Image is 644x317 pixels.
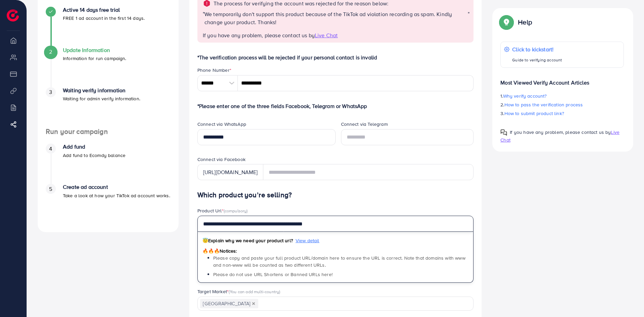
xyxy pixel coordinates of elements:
[63,47,126,53] h4: Update Information
[468,10,469,32] span: "
[204,10,468,26] p: We temporarily don't support this product because of the TikTok ad violation recording as spam. K...
[63,192,170,200] p: Take a look at how your TikTok ad account works.
[200,299,258,308] span: [GEOGRAPHIC_DATA]
[197,53,474,61] p: *The verification process will be rejected if your personal contact is invalid
[213,255,465,268] span: Please copy and paste your full product URL/domain here to ensure the URL is correct. Note that d...
[63,95,140,103] p: Waiting for admin verify information.
[63,54,126,62] p: Information for run campaign.
[203,10,204,32] span: "
[38,144,179,184] li: Add fund
[197,297,474,310] div: Search for option
[252,302,255,305] button: Deselect United Arab Emirates
[197,207,248,214] label: Product Url
[38,184,179,224] li: Create ad account
[296,237,319,244] span: View detail
[202,237,208,244] span: 😇
[615,287,639,312] iframe: Chat
[503,93,547,99] span: Why verify account?
[315,32,338,39] span: Live Chat
[197,288,280,295] label: Target Market
[202,237,293,244] span: Explain why we need your product url?
[7,9,19,21] img: logo
[63,14,145,22] p: FREE 1 ad account in the first 14 days.
[197,121,246,127] label: Connect via WhatsApp
[500,16,513,28] img: Popup guide
[518,18,532,26] p: Help
[510,129,611,136] span: If you have any problem, please contact us by
[202,248,220,254] span: 🔥🔥🔥
[512,56,562,64] p: Guide to verifying account
[63,87,140,94] h4: Waiting verify information
[49,185,52,193] span: 5
[203,32,315,39] span: If you have any problem, please contact us by
[202,248,237,254] span: Notices:
[63,144,125,150] h4: Add fund
[38,47,179,87] li: Update Information
[63,151,125,159] p: Add fund to Ecomdy balance
[49,48,52,56] span: 2
[213,271,333,278] span: Please do not use URL Shortens or Banned URLs here!
[512,45,562,53] p: Click to kickstart!
[197,191,474,199] h4: Which product you’re selling?
[38,127,179,136] h4: Run your campaign
[504,110,564,117] span: How to submit product link?
[38,87,179,127] li: Waiting verify information
[197,102,474,110] p: *Please enter one of the three fields Facebook, Telegram or WhatsApp
[49,88,52,96] span: 3
[38,7,179,47] li: Active 14 days free trial
[500,129,507,136] img: Popup guide
[63,184,170,190] h4: Create ad account
[259,299,465,309] input: Search for option
[341,121,388,127] label: Connect via Telegram
[500,101,624,109] p: 2.
[197,164,263,180] div: [URL][DOMAIN_NAME]
[229,288,280,295] span: (You can add multi-country)
[49,145,52,153] span: 4
[224,208,248,214] span: (compulsory)
[500,73,624,87] p: Most Viewed Verify Account Articles
[63,7,145,13] h4: Active 14 days free trial
[500,109,624,117] p: 3.
[500,92,624,100] p: 1.
[197,156,245,163] label: Connect via Facebook
[197,67,231,73] label: Phone Number
[504,101,583,108] span: How to pass the verification process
